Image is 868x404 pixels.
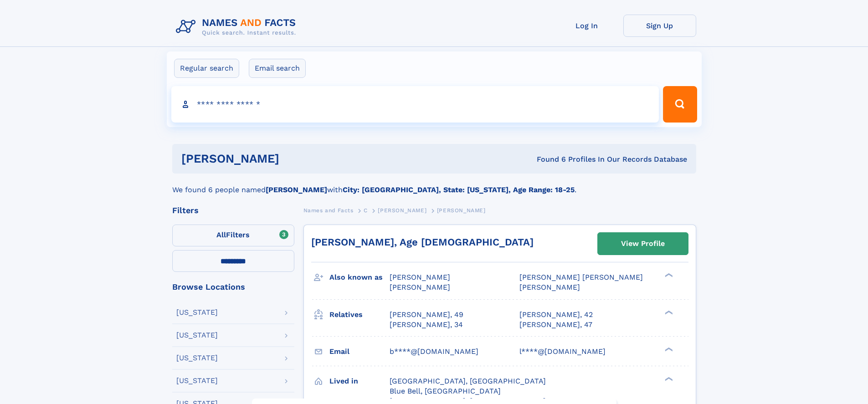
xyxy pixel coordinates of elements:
[343,185,575,194] b: City: [GEOGRAPHIC_DATA], State: [US_STATE], Age Range: 18-25
[621,233,665,254] div: View Profile
[663,376,673,382] div: ❯
[437,207,486,214] span: [PERSON_NAME]
[663,86,697,123] button: Search Button
[663,272,673,278] div: ❯
[176,354,218,362] div: [US_STATE]
[390,387,501,395] span: Blue Bell, [GEOGRAPHIC_DATA]
[176,332,218,339] div: [US_STATE]
[172,283,294,291] div: Browse Locations
[519,283,580,291] span: [PERSON_NAME]
[663,346,673,352] div: ❯
[174,59,239,78] label: Regular search
[172,174,696,195] div: We found 6 people named with .
[378,205,426,216] a: [PERSON_NAME]
[216,230,226,239] span: All
[390,377,546,385] span: [GEOGRAPHIC_DATA], [GEOGRAPHIC_DATA]
[390,273,450,281] span: [PERSON_NAME]
[172,225,294,246] label: Filters
[519,273,643,281] span: [PERSON_NAME] [PERSON_NAME]
[249,59,306,78] label: Email search
[598,233,688,255] a: View Profile
[181,153,408,164] h1: [PERSON_NAME]
[550,15,623,37] a: Log In
[390,310,463,320] a: [PERSON_NAME], 49
[176,309,218,316] div: [US_STATE]
[329,344,390,359] h3: Email
[172,206,294,215] div: Filters
[329,373,390,389] h3: Lived in
[390,320,463,330] a: [PERSON_NAME], 34
[171,86,659,123] input: search input
[408,154,687,164] div: Found 6 Profiles In Our Records Database
[172,15,303,39] img: Logo Names and Facts
[378,207,426,214] span: [PERSON_NAME]
[329,270,390,285] h3: Also known as
[311,236,534,248] a: [PERSON_NAME], Age [DEMOGRAPHIC_DATA]
[329,307,390,322] h3: Relatives
[663,309,673,315] div: ❯
[390,283,450,291] span: [PERSON_NAME]
[519,310,593,320] a: [PERSON_NAME], 42
[623,15,696,37] a: Sign Up
[519,320,592,330] a: [PERSON_NAME], 47
[364,205,368,216] a: C
[364,207,368,214] span: C
[303,205,354,216] a: Names and Facts
[266,185,327,194] b: [PERSON_NAME]
[176,377,218,384] div: [US_STATE]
